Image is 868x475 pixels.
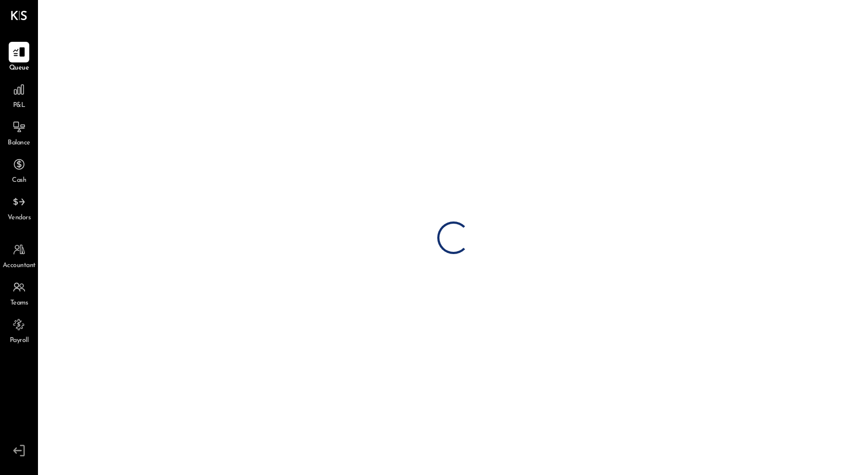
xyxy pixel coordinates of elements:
[12,176,26,186] span: Cash
[1,79,37,111] a: P&L
[1,277,37,308] a: Teams
[9,64,29,73] span: Queue
[10,299,28,308] span: Teams
[8,213,31,223] span: Vendors
[1,154,37,186] a: Cash
[1,42,37,73] a: Queue
[1,314,37,346] a: Payroll
[1,117,37,148] a: Balance
[3,261,36,271] span: Accountant
[1,192,37,223] a: Vendors
[10,336,29,346] span: Payroll
[13,101,25,111] span: P&L
[1,239,37,271] a: Accountant
[8,138,30,148] span: Balance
